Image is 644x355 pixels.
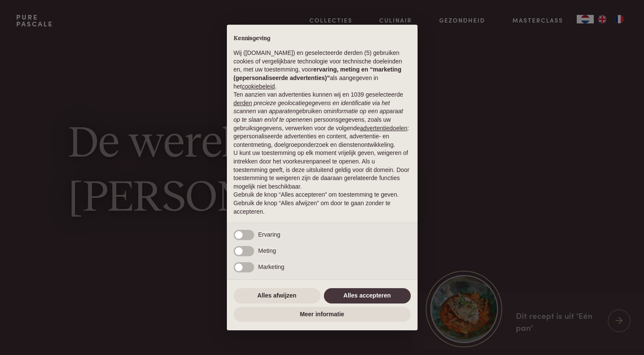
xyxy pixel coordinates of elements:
[234,191,411,216] p: Gebruik de knop “Alles accepteren” om toestemming te geven. Gebruik de knop “Alles afwijzen” om d...
[258,231,280,238] span: Ervaring
[234,307,411,322] button: Meer informatie
[258,247,276,254] span: Meting
[234,99,252,108] button: derden
[234,100,390,115] em: precieze geolocatiegegevens en identificatie via het scannen van apparaten
[234,108,404,123] em: informatie op een apparaat op te slaan en/of te openen
[234,49,411,91] p: Wij ([DOMAIN_NAME]) en geselecteerde derden (5) gebruiken cookies of vergelijkbare technologie vo...
[234,91,411,149] p: Ten aanzien van advertenties kunnen wij en 1039 geselecteerde gebruiken om en persoonsgegevens, z...
[258,263,284,270] span: Marketing
[324,288,411,303] button: Alles accepteren
[234,288,321,303] button: Alles afwijzen
[234,66,401,81] strong: ervaring, meting en “marketing (gepersonaliseerde advertenties)”
[360,124,407,133] button: advertentiedoelen
[242,83,275,90] a: cookiebeleid
[234,35,411,43] h2: Kennisgeving
[234,149,411,191] p: U kunt uw toestemming op elk moment vrijelijk geven, weigeren of intrekken door het voorkeurenpan...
